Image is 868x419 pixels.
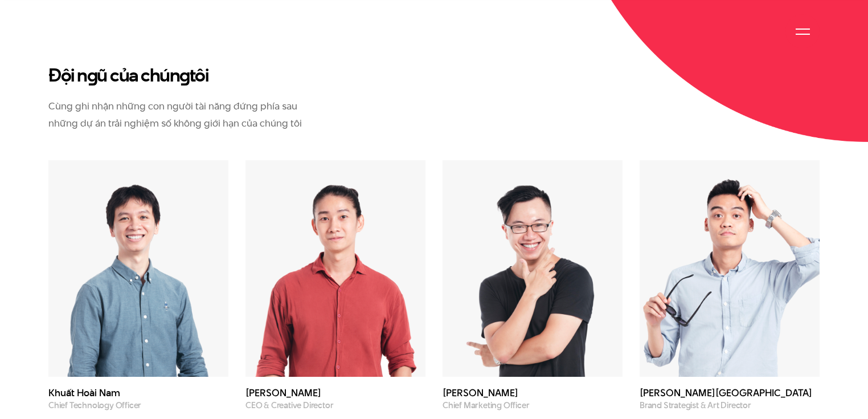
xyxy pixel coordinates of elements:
h3: [PERSON_NAME] [443,388,623,398]
img: Khuất Hoài Nam [48,160,228,376]
en: g [87,62,97,88]
p: Cùng ghi nhận những con người tài năng đứng phía sau những dự án trải nghiệm số không giới hạn củ... [48,97,305,132]
en: g [179,62,190,88]
img: Đào Hải Sơn [640,160,820,376]
p: Brand Strategist & Art Director [640,401,820,410]
h3: Khuất Hoài Nam [48,388,228,398]
p: Chief Marketing Officer [443,401,623,410]
p: CEO & Creative Director [245,401,425,410]
h3: [PERSON_NAME] [245,388,425,398]
h2: Đội n ũ của chún tôi [48,64,360,86]
h3: [PERSON_NAME][GEOGRAPHIC_DATA] [640,388,820,398]
img: Nguyễn Cường Bách [443,160,623,376]
img: Phạm Hoàng Hà [245,160,425,376]
p: Chief Technology Officer [48,401,228,410]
